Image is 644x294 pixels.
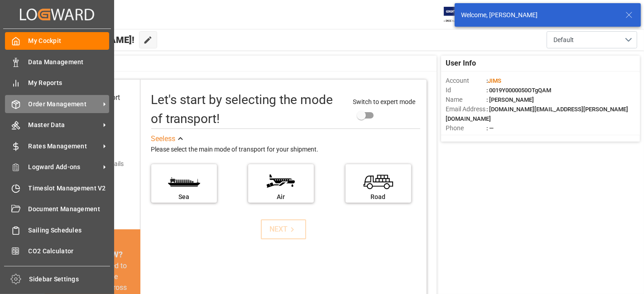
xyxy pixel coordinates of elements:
span: : [DOMAIN_NAME][EMAIL_ADDRESS][PERSON_NAME][DOMAIN_NAME] [446,106,628,122]
span: Sidebar Settings [29,275,111,284]
span: Id [446,85,486,95]
span: Switch to expert mode [353,98,415,105]
div: Add shipping details [67,159,124,169]
span: Account Type [446,133,486,142]
a: My Cockpit [5,32,109,50]
span: Document Management [29,204,110,214]
div: Road [350,192,407,202]
div: NEXT [269,224,297,235]
span: Hello [PERSON_NAME]! [37,31,135,48]
span: : [486,77,501,84]
a: Timeslot Management V2 [5,179,109,197]
span: My Reports [29,78,110,88]
span: : [PERSON_NAME] [486,96,534,103]
span: Sailing Schedules [29,226,110,235]
div: Let's start by selecting the mode of transport! [151,90,344,128]
a: My Reports [5,74,109,92]
div: Air [253,192,309,202]
span: JIMS [488,77,501,84]
a: CO2 Calculator [5,242,109,260]
span: Logward Add-ons [29,162,100,172]
div: Sea [156,192,212,202]
span: CO2 Calculator [29,247,110,256]
span: Order Management [29,100,100,109]
span: Data Management [29,57,110,67]
a: Tracking Shipment [5,263,109,281]
a: Document Management [5,200,109,218]
div: Welcome, [PERSON_NAME] [461,10,617,20]
span: Master Data [29,120,100,130]
span: Rates Management [29,142,100,151]
button: open menu [547,31,637,48]
span: Default [553,35,574,45]
span: User Info [446,58,476,69]
span: My Cockpit [29,36,110,46]
button: NEXT [261,219,306,239]
span: : 0019Y0000050OTgQAM [486,87,551,94]
span: : Shipper [486,134,509,141]
div: See less [151,133,176,144]
a: Sailing Schedules [5,221,109,239]
span: Timeslot Management V2 [29,184,110,193]
span: Email Address [446,104,486,114]
span: : — [486,125,494,132]
span: Phone [446,123,486,133]
span: Name [446,95,486,104]
div: Please select the main mode of transport for your shipment. [151,144,420,155]
a: Data Management [5,53,109,71]
span: Account [446,76,486,85]
img: Exertis%20JAM%20-%20Email%20Logo.jpg_1722504956.jpg [444,7,475,23]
